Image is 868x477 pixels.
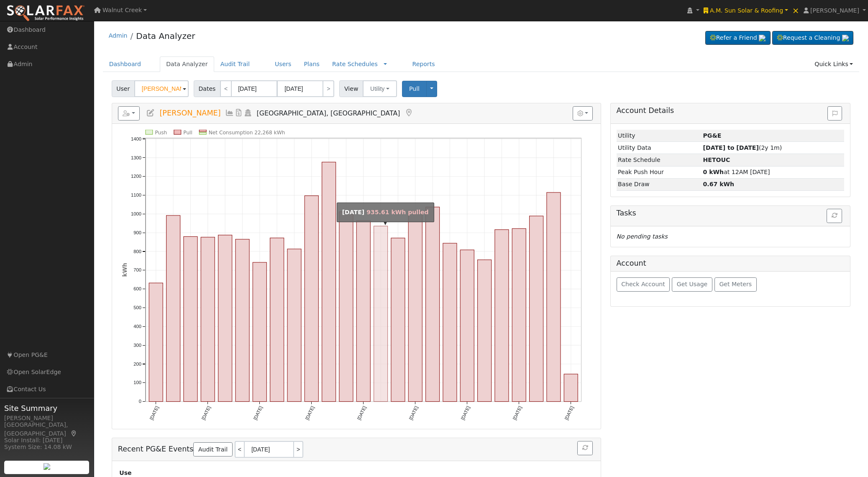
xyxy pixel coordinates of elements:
[332,61,378,67] a: Rate Schedules
[617,154,702,166] td: Rate Schedule
[409,85,420,92] span: Pull
[6,5,85,22] img: SolarFax
[719,281,752,287] span: Get Meters
[617,233,668,240] i: No pending tasks
[714,277,757,292] button: Get Meters
[564,374,578,402] rect: onclick=""
[131,211,141,216] text: 1000
[4,436,90,445] div: Solar Install: [DATE]
[426,207,440,402] rect: onclick=""
[44,463,50,470] img: retrieve
[617,166,702,178] td: Peak Push Hour
[617,178,702,190] td: Base Draw
[193,442,232,456] a: Audit Trail
[149,405,159,421] text: [DATE]
[339,80,363,97] span: View
[703,169,724,175] strong: 0 kWh
[356,405,367,421] text: [DATE]
[194,80,220,97] span: Dates
[209,130,285,136] text: Net Consumption 22,268 kWh
[460,405,471,421] text: [DATE]
[617,130,702,142] td: Utility
[133,324,141,329] text: 400
[236,239,249,402] rect: onclick=""
[160,56,214,72] a: Data Analyzer
[792,5,799,15] span: ×
[703,144,759,151] strong: [DATE] to [DATE]
[134,80,189,97] input: Select a User
[478,260,492,402] rect: onclick=""
[402,81,427,97] button: Pull
[356,221,370,402] rect: onclick=""
[109,32,128,39] a: Admin
[363,80,397,97] button: Utility
[133,249,141,254] text: 800
[155,130,167,136] text: Push
[138,399,141,404] text: 0
[322,162,336,402] rect: onclick=""
[577,441,593,455] button: Refresh
[406,56,441,72] a: Reports
[103,56,148,72] a: Dashboard
[118,441,595,458] h5: Recent PG&E Events
[305,196,318,402] rect: onclick=""
[621,281,665,287] span: Check Account
[70,430,78,437] a: Map
[495,230,509,402] rect: onclick=""
[136,31,195,41] a: Data Analyzer
[530,216,543,402] rect: onclick=""
[759,35,766,41] img: retrieve
[133,362,141,367] text: 200
[298,56,326,72] a: Plans
[810,7,859,14] span: [PERSON_NAME]
[672,277,712,292] button: Get Usage
[253,262,266,402] rect: onclick=""
[808,56,859,72] a: Quick Links
[133,380,141,385] text: 100
[243,109,253,117] a: Login As (last Never)
[220,80,232,97] a: <
[710,7,783,14] span: A.M. Sun Solar & Roofing
[146,109,155,117] a: Edit User (36754)
[842,35,849,41] img: retrieve
[201,405,212,421] text: [DATE]
[305,405,315,421] text: [DATE]
[772,31,853,45] a: Request a Cleaning
[149,283,163,402] rect: onclick=""
[677,281,707,287] span: Get Usage
[133,343,141,348] text: 300
[4,414,90,423] div: [PERSON_NAME]
[703,144,782,151] span: (2y 1m)
[294,441,303,458] a: >
[827,106,842,121] button: Issue History
[460,250,474,402] rect: onclick=""
[617,209,845,218] h5: Tasks
[702,166,844,178] td: at 12AM [DATE]
[827,209,842,223] button: Refresh
[408,405,419,421] text: [DATE]
[102,7,142,13] span: Walnut Creek
[133,287,141,292] text: 600
[131,155,141,160] text: 1300
[214,56,256,72] a: Audit Trail
[512,229,526,402] rect: onclick=""
[159,109,220,117] span: [PERSON_NAME]
[270,238,284,402] rect: onclick=""
[218,235,232,402] rect: onclick=""
[287,249,301,402] rect: onclick=""
[225,109,234,117] a: Multi-Series Graph
[166,215,180,402] rect: onclick=""
[4,403,90,414] span: Site Summary
[269,56,298,72] a: Users
[617,106,845,115] h5: Account Details
[4,421,90,438] div: [GEOGRAPHIC_DATA], [GEOGRAPHIC_DATA]
[339,212,353,402] rect: onclick=""
[133,230,141,235] text: 900
[342,209,365,215] strong: [DATE]
[366,209,428,215] span: 935.61 kWh pulled
[564,405,575,421] text: [DATE]
[184,237,197,402] rect: onclick=""
[201,237,215,402] rect: onclick=""
[235,441,244,458] a: <
[131,174,141,179] text: 1200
